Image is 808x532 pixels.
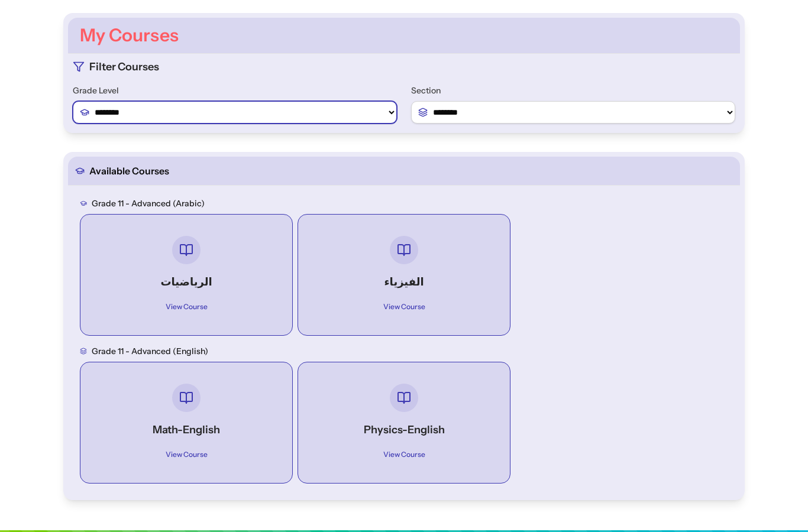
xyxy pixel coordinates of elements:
[102,421,271,438] h4: Math-English
[376,300,432,314] span: View Course
[319,421,489,438] h4: Physics-English
[89,164,169,178] span: Available Courses
[90,372,283,473] a: Math-EnglishView Course
[89,59,159,75] h2: Filter Courses
[319,274,489,290] h4: الفيزياء
[308,372,500,473] a: Physics-EnglishView Course
[411,85,735,96] label: Section
[159,300,215,314] span: View Course
[92,345,208,357] h3: Grade 11 - advanced (English)
[92,197,205,209] h3: Grade 11 - advanced (Arabic)
[308,224,500,326] a: الفيزياءView Course
[90,224,283,326] a: الرياضياتView Course
[80,25,728,46] h1: My Courses
[376,447,432,462] span: View Course
[159,447,215,462] span: View Course
[73,85,397,96] label: Grade Level
[102,274,271,290] h4: الرياضيات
